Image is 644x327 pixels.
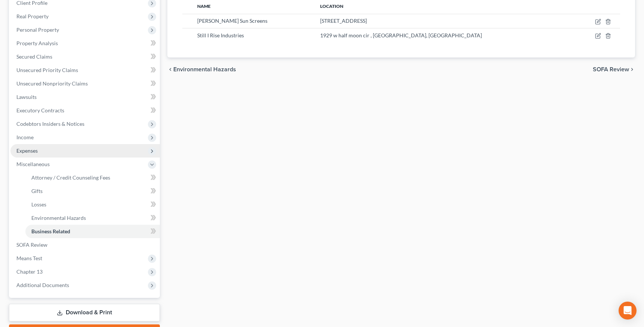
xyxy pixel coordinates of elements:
[629,66,635,72] i: chevron_right
[31,201,46,208] span: Losses
[173,66,236,72] span: Environmental Hazards
[16,13,49,19] span: Real Property
[16,255,42,261] span: Means Test
[16,107,64,113] span: Executory Contracts
[197,3,211,9] span: Name
[16,134,34,140] span: Income
[16,121,84,127] span: Codebtors Insiders & Notices
[16,40,58,46] span: Property Analysis
[25,198,160,211] a: Losses
[197,18,267,24] span: [PERSON_NAME] Sun Screens
[9,304,160,321] a: Download & Print
[16,94,37,100] span: Lawsuits
[10,37,160,50] a: Property Analysis
[25,184,160,198] a: Gifts
[10,77,160,90] a: Unsecured Nonpriority Claims
[16,80,88,87] span: Unsecured Nonpriority Claims
[16,67,78,73] span: Unsecured Priority Claims
[197,32,244,38] span: Still I Rise Industries
[167,66,236,72] button: chevron_left Environmental Hazards
[16,268,43,275] span: Chapter 13
[16,147,38,154] span: Expenses
[10,63,160,77] a: Unsecured Priority Claims
[10,104,160,117] a: Executory Contracts
[10,90,160,104] a: Lawsuits
[320,32,482,38] span: 1929 w half moon cir , [GEOGRAPHIC_DATA], [GEOGRAPHIC_DATA]
[31,215,86,221] span: Environmental Hazards
[16,242,47,248] span: SOFA Review
[16,282,69,288] span: Additional Documents
[10,238,160,252] a: SOFA Review
[593,66,635,72] button: SOFA Review chevron_right
[31,174,110,181] span: Attorney / Credit Counseling Fees
[320,3,343,9] span: Location
[16,161,50,167] span: Miscellaneous
[10,50,160,63] a: Secured Claims
[25,211,160,225] a: Environmental Hazards
[593,66,629,72] span: SOFA Review
[16,53,52,60] span: Secured Claims
[31,228,70,234] span: Business Related
[320,18,367,24] span: [STREET_ADDRESS]
[16,27,59,33] span: Personal Property
[25,225,160,238] a: Business Related
[167,66,173,72] i: chevron_left
[31,188,43,194] span: Gifts
[619,302,637,320] div: Open Intercom Messenger
[25,171,160,184] a: Attorney / Credit Counseling Fees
